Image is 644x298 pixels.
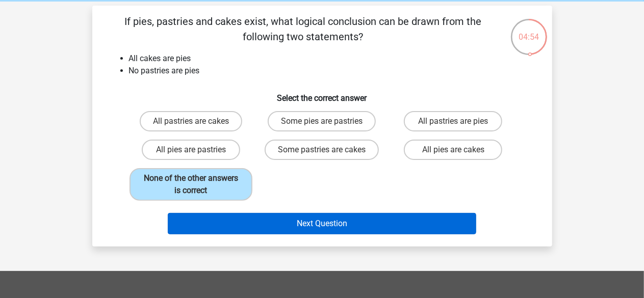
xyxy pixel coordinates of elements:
[140,111,242,131] label: All pastries are cakes
[130,168,252,201] label: None of the other answers is correct
[109,85,536,103] h6: Select the correct answer
[404,140,502,160] label: All pies are cakes
[510,18,548,43] div: 04:54
[168,213,476,234] button: Next Question
[109,14,498,44] p: If pies, pastries and cakes exist, what logical conclusion can be drawn from the following two st...
[268,111,376,131] label: Some pies are pastries
[142,140,240,160] label: All pies are pastries
[129,52,536,65] li: All cakes are pies
[404,111,502,131] label: All pastries are pies
[265,140,379,160] label: Some pastries are cakes
[129,65,536,77] li: No pastries are pies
